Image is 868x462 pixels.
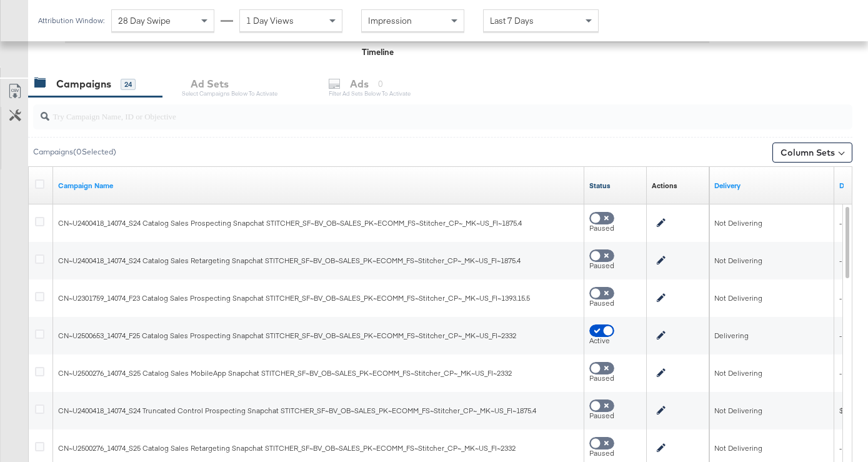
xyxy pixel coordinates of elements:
[714,293,829,303] div: Not Delivering
[118,15,171,26] span: 28 Day Swipe
[368,15,412,26] span: Impression
[839,331,842,340] span: -
[589,411,642,421] div: Paused
[714,443,829,453] div: Not Delivering
[839,406,868,415] span: $3,087.00
[589,448,642,458] div: Paused
[589,373,642,383] div: Paused
[49,99,780,124] input: Try Campaign Name, ID or Objective
[56,77,111,91] div: Campaigns
[362,46,394,58] div: Timeline
[839,443,842,453] span: -
[839,293,842,303] span: -
[589,298,642,308] div: Paused
[58,368,512,378] span: CN~U2500276_14074_S25 Catalog Sales MobileApp Snapchat STITCHER_SF~BV_OB~SALES_PK~ECOMM_FS~Stitch...
[652,181,677,191] div: Actions
[589,223,642,233] div: Paused
[714,406,829,416] div: Not Delivering
[37,16,105,25] div: Attribution Window:
[714,256,829,266] div: Not Delivering
[121,79,136,90] div: 24
[589,181,642,191] a: Shows the current state of your Ad Campaign.
[714,181,829,191] a: Reflects the ability of your Ad Campaign to achieve delivery based on ad states, schedule and bud...
[652,181,677,191] a: Actions for the Campaign.
[839,368,842,378] span: -
[33,146,116,158] div: Campaigns ( 0 Selected)
[714,368,829,378] div: Not Delivering
[58,443,516,453] span: CN~U2500276_14074_S25 Catalog Sales Retargeting Snapchat STITCHER_SF~BV_OB~SALES_PK~ECOMM_FS~Stit...
[490,15,534,26] span: Last 7 Days
[589,336,642,346] div: Active
[772,143,852,163] button: Column Sets
[246,15,294,26] span: 1 Day Views
[58,293,530,303] span: CN~U2301759_14074_F23 Catalog Sales Prospecting Snapchat STITCHER_SF~BV_OB~SALES_PK~ECOMM_FS~Stit...
[58,331,516,340] span: CN~U2500653_14074_F25 Catalog Sales Prospecting Snapchat STITCHER_SF~BV_OB~SALES_PK~ECOMM_FS~Stit...
[714,218,829,228] div: Not Delivering
[589,261,642,271] div: Paused
[58,256,521,265] span: CN~U2400418_14074_S24 Catalog Sales Retargeting Snapchat STITCHER_SF~BV_OB~SALES_PK~ECOMM_FS~Stit...
[839,256,842,265] span: -
[58,181,579,191] a: Your campaign name.
[58,218,522,228] span: CN~U2400418_14074_S24 Catalog Sales Prospecting Snapchat STITCHER_SF~BV_OB~SALES_PK~ECOMM_FS~Stit...
[839,218,842,228] span: -
[714,331,829,341] div: Delivering
[58,406,536,415] span: CN~U2400418_14074_S24 Truncated Control Prospecting Snapchat STITCHER_SF~BV_OB~SALES_PK~ECOMM_FS~...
